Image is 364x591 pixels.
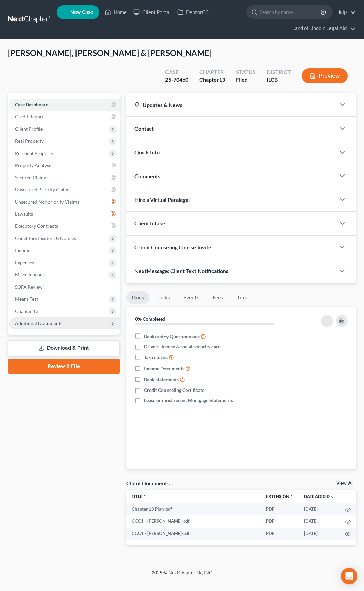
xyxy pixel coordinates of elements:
[299,515,340,528] td: [DATE]
[207,291,229,304] a: Fees
[15,211,33,217] span: Lawsuits
[144,333,200,340] span: Bankruptcy Questionnaire
[126,528,261,540] td: CCC1 - [PERSON_NAME]-pdf
[15,174,47,180] span: Secured Claims
[299,528,340,540] td: [DATE]
[15,308,38,314] span: Chapter 13
[9,281,120,293] a: SOFA Review
[134,220,165,226] span: Client Intake
[330,495,334,499] i: expand_more
[15,102,49,107] span: Case Dashboard
[341,568,357,584] div: Open Intercom Messenger
[8,340,120,356] a: Download & Print
[333,6,356,18] a: Help
[236,76,256,84] div: Filed
[8,359,120,374] a: Review & File
[232,291,256,304] a: Timer
[219,76,225,83] span: 13
[144,376,179,383] span: Bank statements
[199,68,225,76] div: Chapter
[152,291,175,304] a: Tasks
[144,354,168,361] span: Tax returns
[9,208,120,220] a: Lawsuits
[134,244,211,250] span: Credit Counseling Course Invite
[15,138,44,144] span: Real Property
[199,76,225,84] div: Chapter
[9,220,120,232] a: Executory Contracts
[15,126,43,132] span: Client Profile
[299,503,340,515] td: [DATE]
[15,150,53,156] span: Personal Property
[9,159,120,171] a: Property Analysis
[134,125,154,132] span: Contact
[9,196,120,208] a: Unsecured Nonpriority Claims
[15,260,34,265] span: Expenses
[336,481,353,486] a: View All
[15,223,58,229] span: Executory Contracts
[132,494,146,499] a: Titleunfold_more
[165,76,188,84] div: 25-70460
[15,320,62,326] span: Additional Documents
[15,296,38,302] span: Means Test
[144,397,233,404] span: Lease or most recent Mortgage Statements
[15,114,44,119] span: Credit Report
[9,171,120,184] a: Secured Claims
[144,343,221,350] span: Drivers license & social security card
[126,503,261,515] td: Chapter 13 Plan-pdf
[178,291,205,304] a: Events
[142,495,146,499] i: unfold_more
[261,528,299,540] td: PDF
[9,111,120,123] a: Credit Report
[134,173,160,179] span: Comments
[165,68,188,76] div: Case
[9,99,120,111] a: Case Dashboard
[174,6,212,18] a: DebtorCC
[126,515,261,528] td: CCC1 - [PERSON_NAME]-pdf
[126,480,170,487] div: Client Documents
[134,268,229,274] span: NextMessage: Client Text Notifications
[267,76,291,84] div: ILCB
[267,68,291,76] div: District
[144,387,204,394] span: Credit Counseling Certificate
[70,10,93,15] span: New Case
[15,235,76,241] span: Codebtors Insiders & Notices
[302,68,348,83] button: Preview
[236,68,256,76] div: Status
[15,187,70,192] span: Unsecured Priority Claims
[15,284,43,290] span: SOFA Review
[15,272,45,277] span: Miscellaneous
[261,503,299,515] td: PDF
[126,291,149,304] a: Docs
[9,184,120,196] a: Unsecured Priority Claims
[289,495,293,499] i: unfold_more
[101,6,130,18] a: Home
[134,196,190,203] span: Hire a Virtual Paralegal
[15,247,30,253] span: Income
[135,316,165,322] strong: 0% Completed
[261,515,299,528] td: PDF
[304,494,334,499] a: Date Added expand_more
[8,48,212,58] span: [PERSON_NAME], [PERSON_NAME] & [PERSON_NAME]
[134,101,328,108] div: Updates & News
[15,199,79,205] span: Unsecured Nonpriority Claims
[134,149,160,155] span: Quick Info
[15,162,52,168] span: Property Analysis
[20,569,344,582] div: 2025 © NextChapterBK, INC
[144,365,184,372] span: Income Documents
[266,494,293,499] a: Extensionunfold_more
[260,6,322,18] input: Search by name...
[130,6,174,18] a: Client Portal
[289,22,356,34] a: Land of Lincoln Legal Aid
